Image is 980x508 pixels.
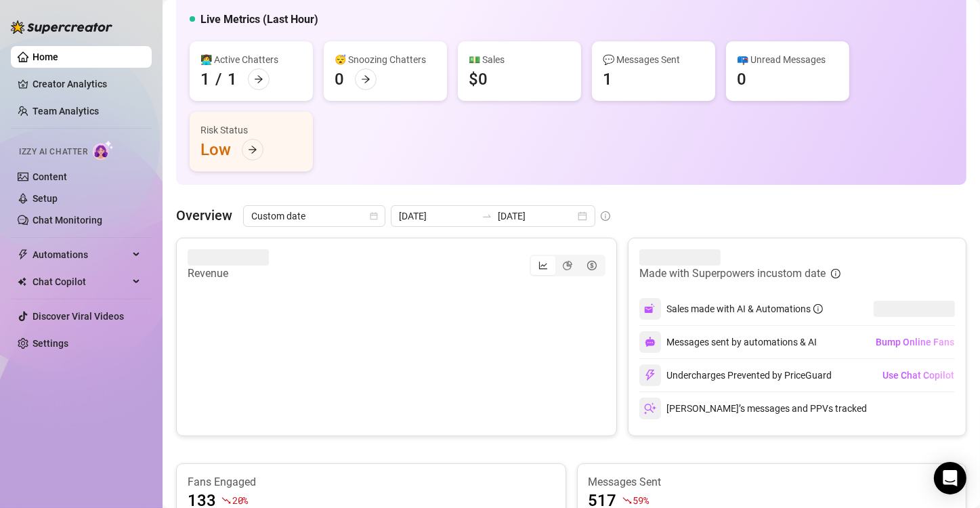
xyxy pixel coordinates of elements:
span: dollar-circle [587,261,597,270]
span: Automations [33,244,129,266]
div: [PERSON_NAME]’s messages and PPVs tracked [639,398,867,419]
span: pie-chart [563,261,572,270]
button: Bump Online Fans [875,331,955,353]
img: AI Chatter [93,140,114,160]
input: End date [498,209,575,224]
div: 1 [603,68,612,90]
div: 👩‍💻 Active Chatters [200,52,302,67]
span: to [482,211,492,221]
div: Open Intercom Messenger [934,462,966,494]
h5: Live Metrics (Last Hour) [200,12,318,28]
article: Messages Sent [589,475,956,490]
span: swap-right [482,211,492,221]
div: 0 [737,68,746,90]
a: Home [33,51,58,62]
span: Custom date [251,206,377,226]
div: Risk Status [200,123,302,137]
img: svg%3e [645,337,656,347]
div: $0 [469,68,488,90]
div: Messages sent by automations & AI [639,331,817,353]
div: 📪 Unread Messages [737,52,838,67]
article: Overview [176,205,232,226]
div: Undercharges Prevented by PriceGuard [639,364,832,386]
div: 0 [335,68,344,90]
span: Chat Copilot [33,271,129,293]
span: info-circle [813,304,823,314]
img: svg%3e [644,402,656,415]
div: 1 [200,68,210,90]
span: 20 % [232,494,248,507]
span: info-circle [601,211,610,221]
span: Use Chat Copilot [882,370,954,381]
img: Chat Copilot [18,277,26,287]
div: Sales made with AI & Automations [666,301,823,316]
a: Creator Analytics [33,73,141,95]
div: 💬 Messages Sent [603,52,704,67]
div: 😴 Snoozing Chatters [335,52,436,67]
span: arrow-right [361,75,370,84]
article: Revenue [188,266,269,282]
img: logo-BBDzfeDw.svg [11,20,112,34]
div: 1 [228,68,237,90]
span: arrow-right [254,75,263,84]
input: Start date [399,209,476,224]
span: fall [221,496,231,505]
span: Izzy AI Chatter [19,146,87,158]
div: segmented control [530,255,605,276]
article: Fans Engaged [188,475,555,490]
span: info-circle [831,269,840,278]
a: Settings [33,338,68,349]
div: 💵 Sales [469,52,570,67]
button: Use Chat Copilot [882,364,955,386]
span: arrow-right [248,145,257,154]
span: line-chart [538,261,548,270]
a: Setup [33,193,58,204]
span: Bump Online Fans [876,337,954,347]
a: Content [33,171,67,182]
span: calendar [370,212,378,220]
img: svg%3e [644,303,656,315]
a: Chat Monitoring [33,215,102,226]
a: Discover Viral Videos [33,311,124,322]
span: fall [622,496,632,505]
span: 59 % [633,494,649,507]
span: thunderbolt [18,249,28,260]
img: svg%3e [644,369,656,381]
article: Made with Superpowers in custom date [639,266,826,282]
a: Team Analytics [33,106,99,117]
